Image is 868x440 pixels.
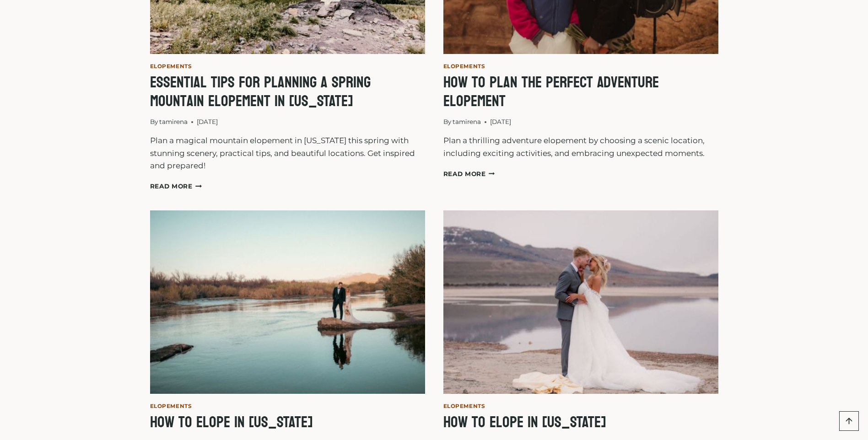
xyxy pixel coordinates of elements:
[150,182,202,190] a: Read More
[443,134,718,159] p: Plan a thrilling adventure elopement by choosing a scenic location, including exciting activities...
[197,117,218,127] time: [DATE]
[490,117,511,127] time: [DATE]
[150,210,425,394] img: How to Elope in Arizona
[443,408,606,436] a: How to Elope in [US_STATE]
[443,210,718,394] img: salt lake utah elopement
[839,411,859,431] a: Scroll to top
[150,408,313,436] a: How to Elope in [US_STATE]
[443,170,496,177] a: Read More
[443,210,718,394] a: How to Elope in Utah
[150,68,371,115] a: Essential Tips for Planning a Spring Mountain Elopement in [US_STATE]
[443,68,659,115] a: How to Plan the Perfect Adventure Elopement
[150,117,158,127] span: By
[150,134,425,172] p: Plan a magical mountain elopement in [US_STATE] this spring with stunning scenery, practical tips...
[159,118,188,125] a: tamirena
[453,118,481,125] a: tamirena
[443,63,485,70] a: ELOPEMENTS
[443,402,485,409] a: ELOPEMENTS
[150,63,192,70] a: ELOPEMENTS
[150,402,192,409] a: ELOPEMENTS
[443,117,451,127] span: By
